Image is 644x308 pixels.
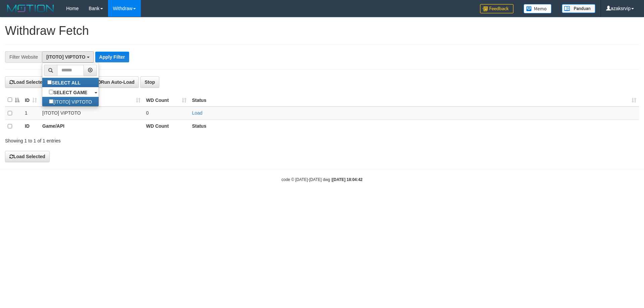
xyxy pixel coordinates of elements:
label: SELECT ALL [42,78,87,87]
div: Showing 1 to 1 of 1 entries [5,135,263,144]
th: ID: activate to sort column ascending [22,94,40,107]
td: 1 [22,107,40,120]
button: Run Auto-Load [93,76,139,88]
img: panduan.png [562,4,595,13]
th: WD Count [143,120,189,133]
img: Button%20Memo.svg [524,4,552,13]
button: Apply Filter [95,52,129,62]
input: SELECT GAME [49,90,53,94]
button: Load Selected [5,151,50,162]
span: 0 [146,110,149,116]
input: [ITOTO] VIPTOTO [49,99,53,104]
span: [ITOTO] VIPTOTO [46,54,85,60]
img: MOTION_logo.png [5,3,56,13]
strong: [DATE] 18:04:42 [332,177,363,182]
label: [ITOTO] VIPTOTO [42,97,99,106]
a: SELECT GAME [42,87,99,97]
div: Filter Website [5,51,42,63]
h1: Withdraw Fetch [5,24,639,38]
th: Status [189,120,639,133]
input: SELECT ALL [47,80,52,84]
b: SELECT GAME [53,90,87,95]
a: Load [192,110,202,116]
button: Stop [140,76,159,88]
th: Game/API: activate to sort column ascending [40,94,143,107]
button: Load Selected [5,76,50,88]
td: [ITOTO] VIPTOTO [40,107,143,120]
img: Feedback.jpg [480,4,514,13]
th: WD Count: activate to sort column ascending [143,94,189,107]
th: Status: activate to sort column ascending [189,94,639,107]
th: Game/API [40,120,143,133]
button: [ITOTO] VIPTOTO [42,51,94,63]
th: ID [22,120,40,133]
small: code © [DATE]-[DATE] dwg | [281,177,363,182]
